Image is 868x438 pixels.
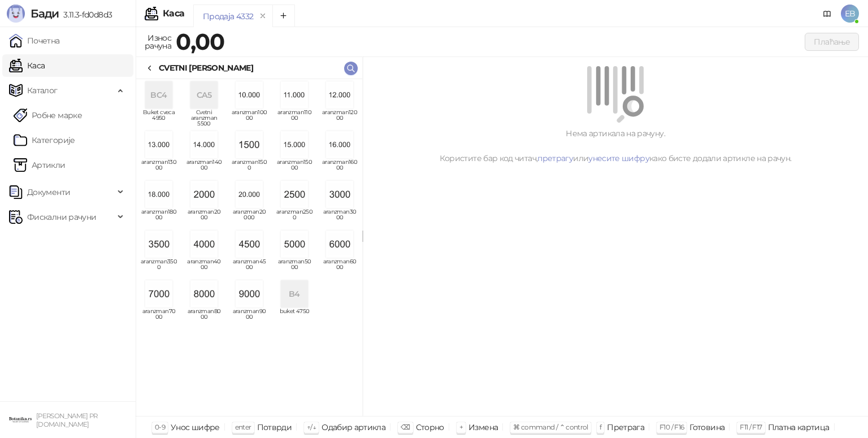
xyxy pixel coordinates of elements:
[186,259,222,276] span: aranzman4000
[141,110,177,127] span: Buket cveca 4950
[236,231,263,258] img: Slika
[459,423,463,431] span: +
[281,131,308,158] img: Slika
[537,153,573,163] a: претрагу
[141,209,177,226] span: aranzman18000
[145,280,172,307] img: Slika
[255,11,270,21] button: remove
[176,28,224,55] strong: 0,00
[276,209,313,226] span: aranzman2500
[276,309,313,326] span: buket 4750
[231,259,267,276] span: aranzman4500
[203,10,253,23] div: Продаја 4332
[9,409,32,431] img: 64x64-companyLogo-0e2e8aaa-0bd2-431b-8613-6e3c65811325.png
[326,181,353,208] img: Slika
[326,131,353,158] img: Slika
[231,209,267,226] span: aranzman20000
[322,259,358,276] span: aranzman6000
[281,231,308,258] img: Slika
[768,420,830,435] div: Платна картица
[322,420,385,435] div: Одабир артикла
[818,5,836,23] a: Документација
[236,81,263,109] img: Slika
[190,81,218,109] div: CA5
[376,127,854,164] div: Нема артикала на рачуну. Користите бар код читач, или како бисте додали артикле на рачун.
[31,7,59,20] span: Бади
[272,5,295,27] button: Add tab
[689,420,724,435] div: Готовина
[740,423,762,431] span: F11 / F17
[235,423,251,431] span: enter
[141,159,177,176] span: aranzman13000
[231,159,267,176] span: aranzman1500
[9,54,45,77] a: Каса
[276,110,313,127] span: aranzman11000
[145,131,172,158] img: Slika
[59,10,112,20] span: 3.11.3-fd0d8d3
[468,420,498,435] div: Измена
[236,280,263,307] img: Slika
[841,5,859,23] span: EB
[281,81,308,109] img: Slika
[281,280,308,307] div: B4
[141,259,177,276] span: aranzman3500
[322,209,358,226] span: aranzman3000
[588,153,649,163] a: унесите шифру
[401,423,410,431] span: ⌫
[190,131,218,158] img: Slika
[27,206,96,228] span: Фискални рачуни
[159,62,253,74] div: CVETNI [PERSON_NAME]
[9,29,60,52] a: Почетна
[186,159,222,176] span: aranzman14000
[659,423,684,431] span: F10 / F16
[14,154,66,176] a: ArtikliАртикли
[171,420,220,435] div: Унос шифре
[186,110,222,127] span: Cvetni aranzman 5500
[141,309,177,326] span: aranzman7000
[257,420,292,435] div: Потврди
[190,231,218,258] img: Slika
[155,423,165,431] span: 0-9
[142,31,173,53] div: Износ рачуна
[186,309,222,326] span: aranzman8000
[322,159,358,176] span: aranzman16000
[416,420,444,435] div: Сторно
[276,259,313,276] span: aranzman5000
[326,81,353,109] img: Slika
[281,181,308,208] img: Slika
[322,110,358,127] span: aranzman12000
[36,412,98,428] small: [PERSON_NAME] PR [DOMAIN_NAME]
[600,423,601,431] span: f
[231,309,267,326] span: aranzman9000
[307,423,316,431] span: ↑/↓
[236,131,263,158] img: Slika
[190,181,218,208] img: Slika
[14,104,82,127] a: Робне марке
[27,181,70,203] span: Документи
[145,231,172,258] img: Slika
[163,9,184,18] div: Каса
[7,5,25,23] img: Logo
[27,79,58,102] span: Каталог
[236,181,263,208] img: Slika
[326,231,353,258] img: Slika
[145,181,172,208] img: Slika
[145,81,172,109] div: BC4
[607,420,644,435] div: Претрага
[136,79,362,416] div: grid
[513,423,588,431] span: ⌘ command / ⌃ control
[14,129,75,151] a: Категорије
[190,280,218,307] img: Slika
[231,110,267,127] span: aranzman10000
[276,159,313,176] span: aranzman15000
[805,33,859,51] button: Плаћање
[186,209,222,226] span: aranzman2000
